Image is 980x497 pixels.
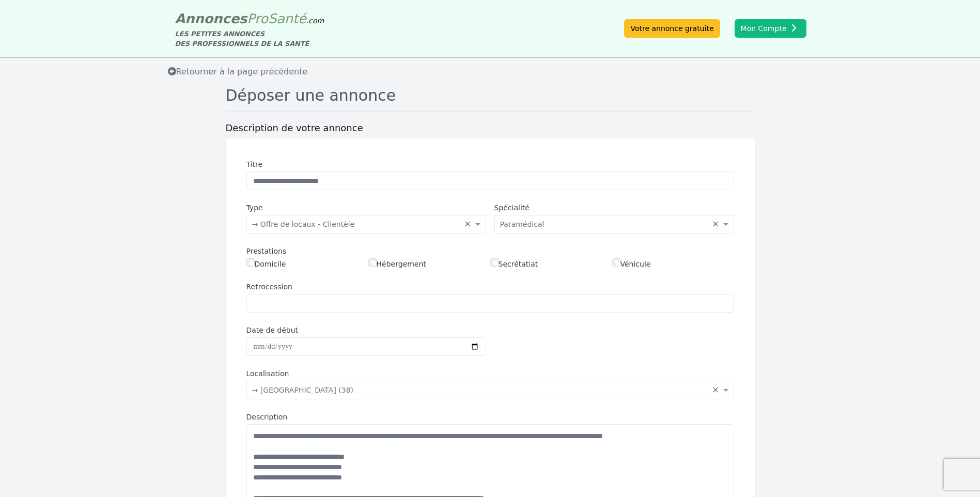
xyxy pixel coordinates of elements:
span: .com [306,17,324,25]
div: Prestations [246,246,734,256]
span: Pro [247,11,268,26]
label: Domicile [246,258,286,269]
span: Annonces [175,11,247,26]
label: Véhicule [612,258,651,269]
a: Votre annonce gratuite [624,19,720,38]
div: LES PETITES ANNONCES DES PROFESSIONNELS DE LA SANTÉ [175,29,324,49]
h1: Déposer une annonce [226,86,755,112]
label: Localisation [246,368,734,379]
span: Clear all [712,385,721,395]
span: Retourner à la page précédente [168,67,308,76]
label: Titre [246,159,734,169]
span: Clear all [464,219,473,229]
i: Retourner à la liste [168,67,176,75]
input: Secrétatiat [490,258,499,267]
label: Description [246,412,734,422]
input: Domicile [246,258,255,267]
label: Retrocession [246,282,734,292]
label: Hébergement [368,258,426,269]
button: Mon Compte [735,19,806,38]
label: Type [246,203,486,213]
label: Secrétatiat [490,258,538,269]
label: Date de début [246,325,486,335]
h3: Description de votre annonce [226,122,755,134]
label: Spécialité [494,203,734,213]
input: Véhicule [612,258,620,267]
a: AnnoncesProSanté.com [175,11,324,26]
span: Santé [268,11,306,26]
span: Clear all [712,219,721,229]
input: Hébergement [368,258,377,267]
